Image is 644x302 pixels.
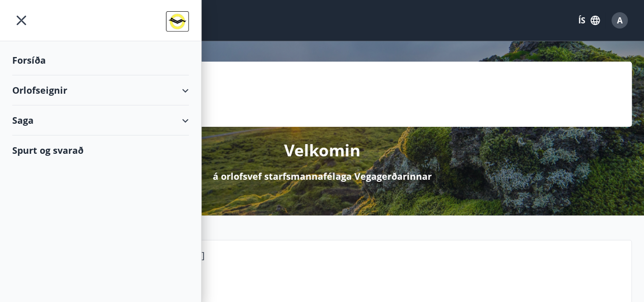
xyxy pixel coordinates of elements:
p: Velkomin [284,139,360,161]
div: Orlofseignir [12,75,189,105]
div: Spurt og svarað [12,135,189,165]
button: menu [12,11,31,30]
button: ÍS [573,11,605,30]
img: union_logo [166,11,189,32]
div: Saga [12,105,189,135]
div: Forsíða [12,45,189,75]
p: á orlofsvef starfsmannafélaga Vegagerðarinnar [213,170,432,183]
span: A [617,15,623,26]
p: Eyjakrókur [87,266,623,283]
button: A [607,8,632,33]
